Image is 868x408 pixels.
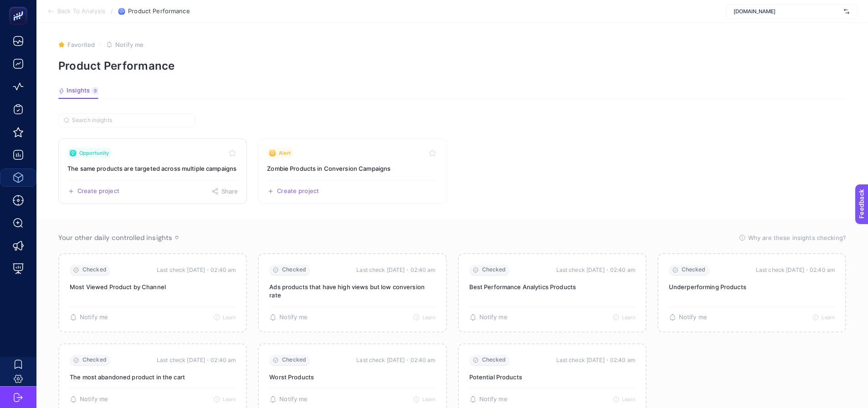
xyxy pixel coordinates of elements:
span: Learn [622,314,635,321]
span: Checked [282,357,306,363]
div: 9 [92,87,98,94]
span: Learn [822,314,835,321]
p: Most Viewed Product by Channel [70,283,236,291]
time: Last check [DATE]・02:40 am [356,265,435,275]
button: Notify me [469,314,508,321]
button: Share this insight [211,188,238,195]
a: View insight titled [258,138,447,204]
span: / [111,7,113,15]
span: Back To Analysis [57,8,105,15]
span: Opportunity [79,149,109,157]
input: Search [72,117,190,124]
span: Checked [482,357,506,363]
span: Checked [82,266,107,273]
span: Notify me [279,314,308,321]
p: Ads products that have high views but low conversion rate [269,283,435,299]
h3: Insight title [67,164,238,173]
span: Notify me [479,396,508,403]
span: Learn [422,396,436,403]
time: Last check [DATE]・02:40 am [756,265,835,275]
span: Checked [82,357,107,363]
span: Checked [282,266,306,273]
span: Learn [223,314,236,321]
h3: Insight title [267,164,437,173]
span: Learn [422,314,436,321]
span: Learn [223,396,236,403]
p: Potential Products [469,373,635,381]
span: Notify me [80,396,108,403]
p: The most abandoned product in the cart [70,373,236,381]
span: Learn [622,396,635,403]
span: [DOMAIN_NAME] [734,8,840,15]
span: Favorited [67,41,95,48]
section: Insight Packages [58,138,846,204]
button: Create a new project based on this insight [67,188,119,195]
button: Toggle favorite [227,148,238,158]
button: Notify me [106,41,144,48]
span: Notify me [279,396,308,403]
span: Feedback [5,3,35,10]
button: Learn [613,396,635,403]
span: Notify me [479,314,508,321]
button: Learn [613,314,635,321]
span: Notify me [115,41,144,48]
p: Best Performance Analytics Products [469,283,635,291]
button: Notify me [269,314,308,321]
button: Learn [413,396,436,403]
p: Product Performance [58,59,846,72]
span: Create project [277,188,319,195]
span: Share [221,188,238,195]
span: Checked [482,266,506,273]
p: Worst Products [269,373,435,381]
button: Learn [413,314,436,321]
a: View insight titled [58,138,247,204]
time: Last check [DATE]・02:40 am [556,356,635,365]
button: Create a new project based on this insight [267,188,319,195]
span: Product Performance [128,8,190,15]
span: Your other daily controlled insights [58,233,172,242]
time: Last check [DATE]・02:40 am [556,265,635,275]
span: Create project [77,188,119,195]
span: Alert [279,149,291,157]
button: Learn [812,314,835,321]
button: Notify me [669,314,707,321]
span: Checked [682,266,706,273]
button: Toggle favorite [427,148,438,158]
button: Notify me [70,314,108,321]
button: Notify me [269,396,308,403]
button: Learn [214,396,236,403]
span: Notify me [80,314,108,321]
span: Notify me [679,314,707,321]
button: Learn [214,314,236,321]
img: svg%3e [844,7,849,16]
p: Underperforming Products [669,283,835,291]
span: Insights [67,87,90,94]
time: Last check [DATE]・02:40 am [157,265,236,275]
time: Last check [DATE]・02:40 am [356,356,435,365]
time: Last check [DATE]・02:40 am [157,356,236,365]
button: Notify me [70,396,108,403]
button: Favorited [58,41,95,48]
span: Why are these insights checking? [748,233,846,242]
button: Notify me [469,396,508,403]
